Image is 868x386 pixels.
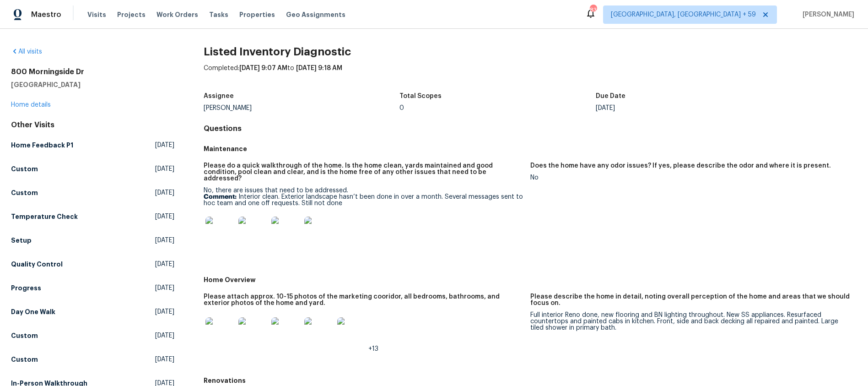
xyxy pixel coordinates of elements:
div: Full interior Reno done, new flooring and BN lighting throughout. New SS appliances. Resurfaced c... [530,312,850,331]
span: [DATE] [155,331,174,340]
h5: [GEOGRAPHIC_DATA] [11,80,174,89]
span: [GEOGRAPHIC_DATA], [GEOGRAPHIC_DATA] + 59 [611,10,756,19]
h5: Assignee [204,93,234,99]
a: Custom[DATE] [11,351,174,368]
span: Geo Assignments [286,10,345,19]
h5: Custom [11,355,38,364]
div: No, there are issues that need to be addressed. [204,187,523,251]
span: [DATE] [155,283,174,293]
h5: Quality Control [11,260,63,269]
div: Completed: to [204,64,857,87]
h5: Due Date [596,93,625,99]
span: [DATE] [155,141,174,150]
span: Projects [117,10,146,19]
span: [DATE] [155,164,174,174]
h5: Renovations [204,376,857,385]
span: [DATE] [155,188,174,197]
span: [PERSON_NAME] [799,10,854,19]
a: Home Feedback P1[DATE] [11,137,174,153]
a: Temperature Check[DATE] [11,208,174,225]
h4: Questions [204,124,857,133]
a: Setup[DATE] [11,232,174,249]
span: [DATE] 9:07 AM [239,65,287,71]
h5: Progress [11,283,41,293]
div: [DATE] [596,105,792,111]
div: Other Visits [11,120,174,130]
a: All visits [11,49,42,55]
h5: Custom [11,188,38,197]
span: Tasks [209,11,228,18]
h5: Temperature Check [11,212,78,221]
div: [PERSON_NAME] [204,105,399,111]
b: Comment: [204,194,237,200]
a: Home details [11,102,51,108]
a: Day One Walk[DATE] [11,304,174,320]
h5: Custom [11,164,38,174]
h5: Home Feedback P1 [11,141,73,150]
span: [DATE] 9:18 AM [296,65,342,71]
h5: Please do a quick walkthrough of the home. Is the home clean, yards maintained and good condition... [204,163,523,182]
p: Interior clean. Exterior landscape hasn’t been done in over a month. Several messages sent to hoc... [204,194,523,207]
h5: Custom [11,331,38,340]
div: 830 [590,5,596,15]
h5: Day One Walk [11,307,55,316]
span: [DATE] [155,307,174,316]
a: Custom[DATE] [11,327,174,344]
h2: Listed Inventory Diagnostic [204,47,857,56]
h5: Does the home have any odor issues? If yes, please describe the odor and where it is present. [530,163,831,169]
a: Progress[DATE] [11,280,174,296]
h5: Please attach approx. 10-15 photos of the marketing cooridor, all bedrooms, bathrooms, and exteri... [204,294,523,306]
div: 0 [399,105,595,111]
a: Custom[DATE] [11,161,174,177]
span: +13 [368,346,378,352]
span: Maestro [31,10,61,19]
h5: Home Overview [204,275,857,284]
h5: Please describe the home in detail, noting overall perception of the home and areas that we shoul... [530,294,850,306]
h5: Maintenance [204,144,857,153]
h2: 800 Morningside Dr [11,67,174,76]
span: Properties [239,10,275,19]
span: [DATE] [155,260,174,269]
h5: Total Scopes [399,93,442,99]
span: [DATE] [155,212,174,221]
div: No [530,174,850,181]
h5: Setup [11,236,32,245]
span: Visits [87,10,106,19]
span: Work Orders [156,10,198,19]
span: [DATE] [155,236,174,245]
span: [DATE] [155,355,174,364]
a: Quality Control[DATE] [11,256,174,272]
a: Custom[DATE] [11,185,174,201]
